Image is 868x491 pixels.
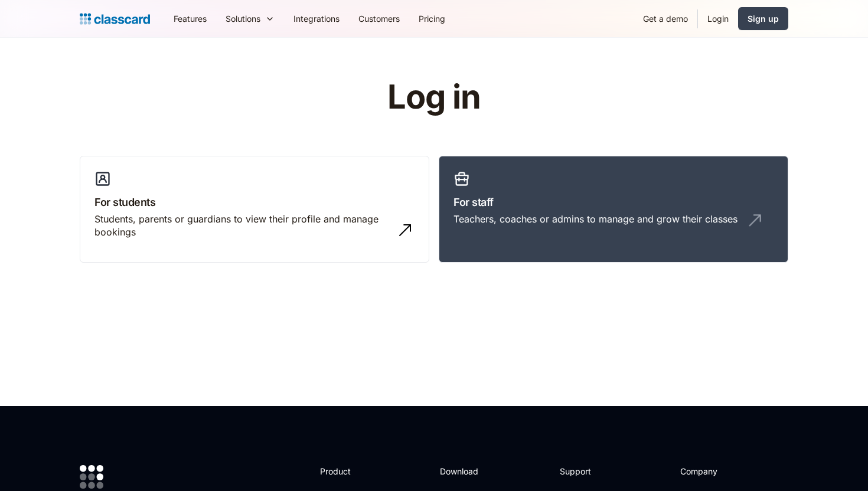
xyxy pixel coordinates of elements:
[680,465,759,477] h2: Company
[94,212,391,239] div: Students, parents or guardians to view their profile and manage bookings
[453,194,774,210] h3: For staff
[80,11,150,27] a: Logo
[284,5,349,32] a: Integrations
[164,5,216,32] a: Features
[453,212,738,225] div: Teachers, coaches or admins to manage and grow their classes
[698,5,738,32] a: Login
[439,156,788,263] a: For staffTeachers, coaches or admins to manage and grow their classes
[94,194,415,210] h3: For students
[634,5,697,32] a: Get a demo
[349,5,409,32] a: Customers
[80,156,429,263] a: For studentsStudents, parents or guardians to view their profile and manage bookings
[226,12,260,25] div: Solutions
[738,7,788,30] a: Sign up
[560,465,608,477] h2: Support
[748,12,779,25] div: Sign up
[216,5,284,32] div: Solutions
[440,465,488,477] h2: Download
[247,79,622,116] h1: Log in
[409,5,455,32] a: Pricing
[320,465,383,477] h2: Product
